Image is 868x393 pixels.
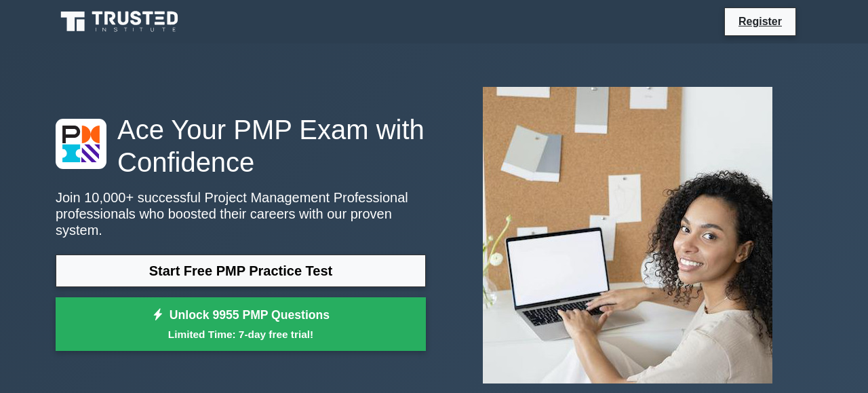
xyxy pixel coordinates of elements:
small: Limited Time: 7-day free trial! [73,326,409,342]
a: Unlock 9955 PMP QuestionsLimited Time: 7-day free trial! [56,297,426,352]
a: Start Free PMP Practice Test [56,255,426,287]
h1: Ace Your PMP Exam with Confidence [56,113,426,179]
a: Register [730,13,790,30]
p: Join 10,000+ successful Project Management Professional professionals who boosted their careers w... [56,189,426,238]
